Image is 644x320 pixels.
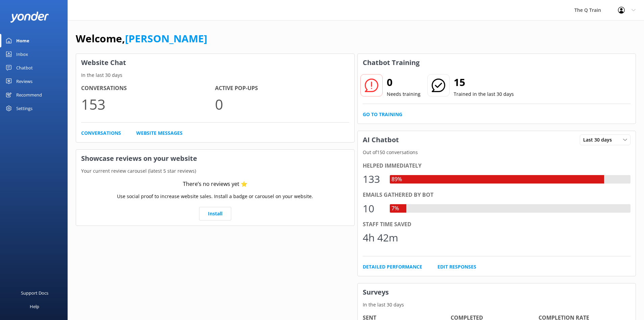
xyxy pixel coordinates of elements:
[215,84,349,93] h4: Active Pop-ups
[358,131,404,149] h3: AI Chatbot
[76,54,354,71] h3: Website Chat
[363,191,631,199] div: Emails gathered by bot
[136,129,183,137] a: Website Messages
[363,162,631,170] div: Helped immediately
[583,136,616,144] span: Last 30 days
[21,286,48,300] div: Support Docs
[81,84,215,93] h4: Conversations
[358,54,425,71] h3: Chatbot Training
[30,300,39,313] div: Help
[358,301,636,308] p: In the last 30 days
[16,102,32,115] div: Settings
[358,149,636,156] p: Out of 150 conversations
[387,90,421,98] p: Needs training
[183,180,247,189] div: There’s no reviews yet ⭐
[363,220,631,229] div: Staff time saved
[125,31,207,45] a: [PERSON_NAME]
[76,167,354,175] p: Your current review carousel (latest 5 star reviews)
[358,283,636,301] h3: Surveys
[390,204,401,213] div: 7%
[117,193,313,200] p: Use social proof to increase website sales. Install a badge or carousel on your website.
[10,12,49,23] img: yonder-white-logo.png
[16,74,32,88] div: Reviews
[16,88,42,102] div: Recommend
[76,30,207,47] h1: Welcome,
[387,74,421,90] h2: 0
[363,171,383,187] div: 133
[81,129,121,137] a: Conversations
[76,71,354,79] p: In the last 30 days
[363,200,383,217] div: 10
[16,47,28,61] div: Inbox
[454,90,514,98] p: Trained in the last 30 days
[16,34,29,47] div: Home
[76,150,354,167] h3: Showcase reviews on your website
[363,111,402,118] a: Go to Training
[16,61,33,74] div: Chatbot
[215,93,349,115] p: 0
[363,230,398,246] div: 4h 42m
[437,263,476,271] a: Edit Responses
[81,93,215,115] p: 153
[454,74,514,90] h2: 15
[199,207,231,220] a: Install
[363,263,422,271] a: Detailed Performance
[390,175,404,184] div: 89%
